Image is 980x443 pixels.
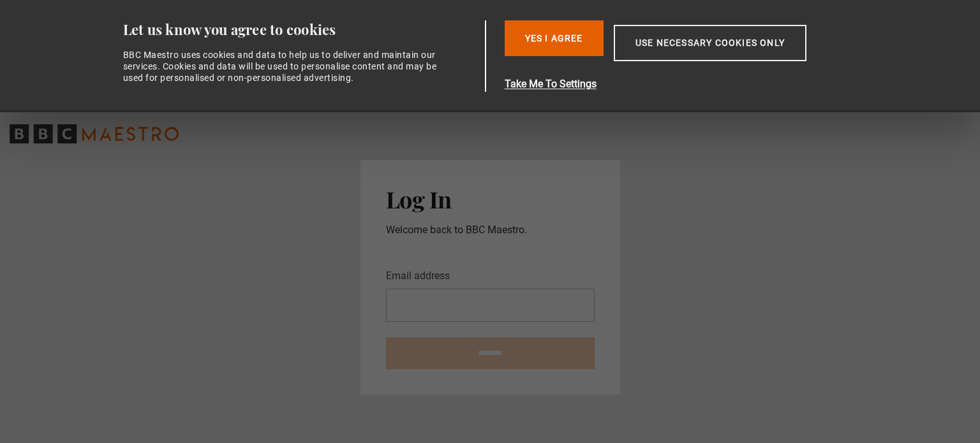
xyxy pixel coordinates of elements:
svg: BBC Maestro [10,124,179,143]
button: Yes I Agree [505,20,604,56]
button: Take Me To Settings [505,76,867,92]
button: Use necessary cookies only [614,25,806,61]
p: Welcome back to BBC Maestro. [386,222,595,238]
label: Email address [386,268,450,284]
div: BBC Maestro uses cookies and data to help us to deliver and maintain our services. Cookies and da... [123,49,445,84]
h2: Log In [386,185,595,212]
div: Let us know you agree to cookies [123,20,480,39]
